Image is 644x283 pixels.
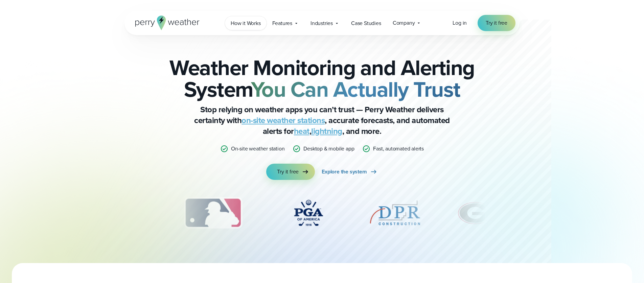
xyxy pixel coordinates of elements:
[453,19,467,27] a: Log in
[311,125,342,137] a: lightning
[225,16,267,30] a: How it Works
[322,164,377,180] a: Explore the system
[158,57,486,100] h2: Weather Monitoring and Alerting System
[177,196,249,230] img: MLB.svg
[231,145,284,153] p: On-site weather station
[373,145,424,153] p: Fast, automated alerts
[322,168,367,176] span: Explore the system
[281,196,336,230] div: 4 of 12
[393,19,415,27] span: Company
[478,15,515,31] a: Try it free
[272,19,292,27] span: Features
[251,73,460,105] strong: You Can Actually Trust
[455,196,496,230] div: 6 of 12
[310,19,333,27] span: Industries
[368,196,422,230] div: 5 of 12
[231,19,261,27] span: How it Works
[345,16,387,30] a: Case Studies
[158,196,486,233] div: slideshow
[241,114,325,126] a: on-site weather stations
[455,196,496,230] img: University-of-Georgia.svg
[351,19,381,27] span: Case Studies
[294,125,309,137] a: heat
[303,145,354,153] p: Desktop & mobile app
[177,196,249,230] div: 3 of 12
[368,196,422,230] img: DPR-Construction.svg
[266,164,315,180] a: Try it free
[486,19,507,27] span: Try it free
[281,196,336,230] img: PGA.svg
[187,104,457,137] p: Stop relying on weather apps you can’t trust — Perry Weather delivers certainty with , accurate f...
[277,168,299,176] span: Try it free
